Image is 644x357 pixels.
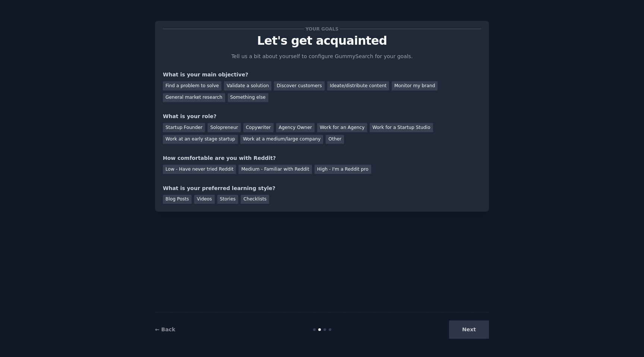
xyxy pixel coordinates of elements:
div: Agency Owner [276,123,315,132]
div: Stories [217,195,238,204]
div: What is your role? [163,113,481,120]
div: Solopreneur [208,123,240,132]
div: Something else [228,93,268,102]
div: Checklists [241,195,269,204]
div: Find a problem to solve [163,81,221,91]
div: What is your preferred learning style? [163,184,481,192]
p: Tell us a bit about yourself to configure GummySearch for your goals. [228,53,416,60]
a: ← Back [155,326,175,332]
div: Videos [194,195,215,204]
div: How comfortable are you with Reddit? [163,154,481,162]
div: Work for a Startup Studio [370,123,433,132]
div: High - I'm a Reddit pro [315,165,371,174]
span: Your goals [304,25,340,33]
div: Other [326,135,344,144]
div: Copywriter [243,123,274,132]
div: Work for an Agency [317,123,367,132]
div: General market research [163,93,225,102]
div: Validate a solution [224,81,271,91]
div: Low - Have never tried Reddit [163,165,236,174]
div: What is your main objective? [163,71,481,79]
p: Let's get acquainted [163,34,481,47]
div: Work at a medium/large company [240,135,323,144]
div: Medium - Familiar with Reddit [239,165,312,174]
div: Discover customers [274,81,324,91]
div: Work at an early stage startup [163,135,238,144]
div: Ideate/distribute content [327,81,389,91]
div: Monitor my brand [392,81,438,91]
div: Startup Founder [163,123,205,132]
div: Blog Posts [163,195,192,204]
